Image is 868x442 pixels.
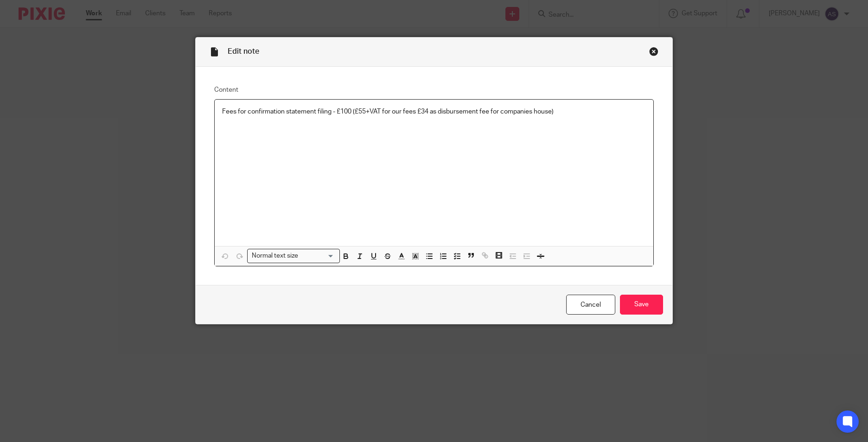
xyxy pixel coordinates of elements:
[228,48,259,55] span: Edit note
[566,295,615,315] a: Cancel
[249,251,300,261] span: Normal text size
[214,85,654,95] label: Content
[649,47,658,56] div: Close this dialog window
[222,107,646,116] p: Fees for confirmation statement filing - £100 (£55+VAT for our fees £34 as disbursement fee for c...
[301,251,334,261] input: Search for option
[620,295,663,315] input: Save
[247,249,340,263] div: Search for option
